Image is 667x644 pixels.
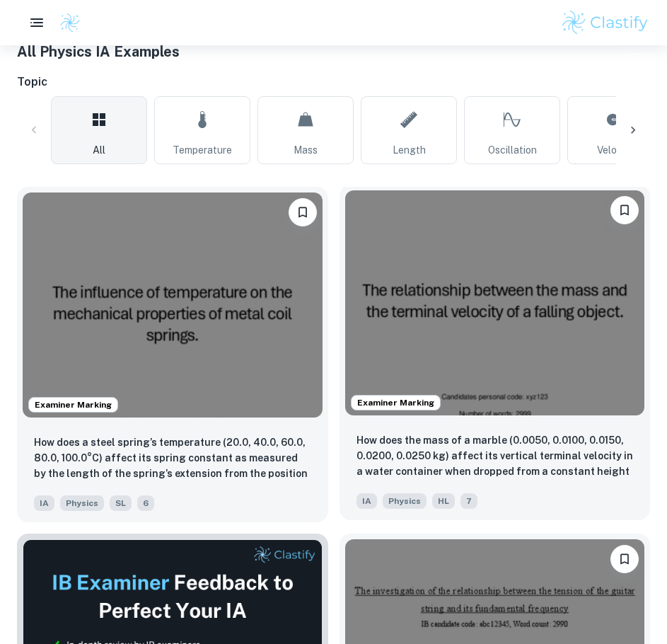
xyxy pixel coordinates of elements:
span: IA [34,495,54,511]
a: Clastify logo [51,12,81,33]
span: HL [432,493,455,509]
span: Examiner Marking [352,396,440,409]
a: Examiner MarkingPlease log in to bookmark exemplarsHow does a steel spring’s temperature (20.0, 4... [17,187,328,522]
span: IA [356,493,377,509]
img: Clastify logo [560,8,650,37]
span: Physics [60,495,104,511]
h1: All Physics IA Examples [17,41,650,62]
a: Examiner MarkingPlease log in to bookmark exemplarsHow does the mass of a marble (0.0050, 0.0100,... [340,187,651,522]
span: Velocity [597,142,634,158]
img: Clastify logo [59,12,81,33]
img: Physics IA example thumbnail: How does a steel spring’s temperature (2 [23,192,323,418]
button: Please log in to bookmark exemplars [610,545,639,573]
span: Temperature [173,142,232,158]
span: Mass [294,142,318,158]
span: Examiner Marking [29,398,117,411]
button: Please log in to bookmark exemplars [610,196,639,224]
span: 6 [137,495,154,511]
span: 7 [460,493,477,509]
img: Physics IA example thumbnail: How does the mass of a marble (0.0050, 0 [345,190,645,415]
span: Length [393,142,426,158]
p: How does the mass of a marble (0.0050, 0.0100, 0.0150, 0.0200, 0.0250 kg) affect its vertical ter... [356,432,634,481]
button: Please log in to bookmark exemplars [289,198,317,226]
span: Oscillation [488,142,537,158]
span: SL [110,495,132,511]
span: All [93,142,105,158]
p: How does a steel spring’s temperature (20.0, 40.0, 60.0, 80.0, 100.0°C) affect its spring constan... [34,435,311,483]
h6: Topic [17,74,650,91]
span: Physics [383,493,427,509]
